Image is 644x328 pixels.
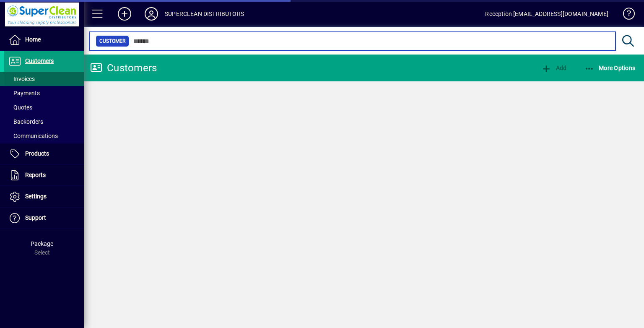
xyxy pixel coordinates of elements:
a: Quotes [4,100,84,115]
a: Products [4,143,84,164]
span: Quotes [8,104,32,111]
div: SUPERCLEAN DISTRIBUTORS [165,7,244,21]
span: Customers [25,57,54,64]
span: Products [25,150,49,157]
a: Communications [4,129,84,143]
a: Support [4,208,84,229]
a: Invoices [4,72,84,86]
button: More Options [582,60,638,75]
span: Reports [25,172,46,178]
span: Payments [8,90,40,96]
a: Payments [4,86,84,100]
span: Invoices [8,75,35,82]
span: Package [31,240,53,247]
span: Settings [25,193,47,200]
span: Support [25,214,46,221]
div: Reception [EMAIL_ADDRESS][DOMAIN_NAME] [485,7,608,21]
span: Home [25,36,41,43]
a: Reports [4,165,84,186]
a: Settings [4,186,84,207]
span: More Options [584,65,636,71]
button: Profile [138,6,165,21]
span: Customer [99,37,125,45]
a: Backorders [4,115,84,129]
button: Add [539,60,569,75]
span: Backorders [8,118,43,125]
div: Customers [90,61,157,75]
a: Knowledge Base [617,2,634,29]
span: Communications [8,133,58,139]
span: Add [541,65,566,71]
a: Home [4,29,84,50]
button: Add [111,6,138,21]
